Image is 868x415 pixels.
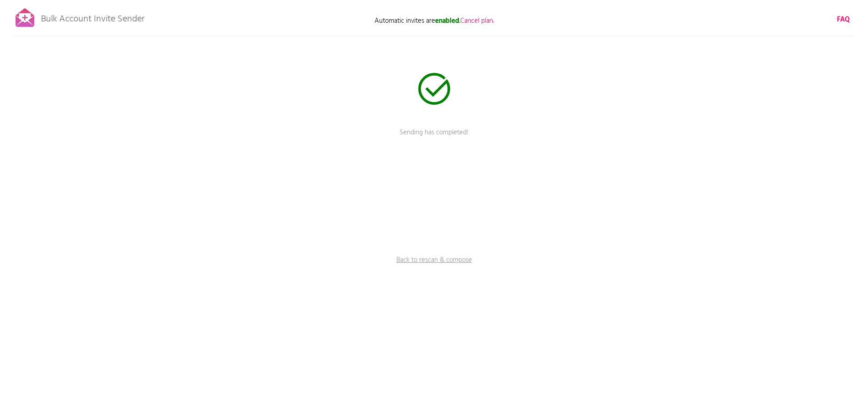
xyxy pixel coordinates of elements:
[41,5,144,28] p: Bulk Account Invite Sender
[298,255,571,278] a: Back to rescan & compose
[460,15,494,26] span: Cancel plan.
[435,15,459,26] b: enabled
[837,15,850,25] a: FAQ
[343,16,525,26] p: Automatic invites are .
[298,128,571,150] p: Sending has completed!
[837,14,850,25] b: FAQ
